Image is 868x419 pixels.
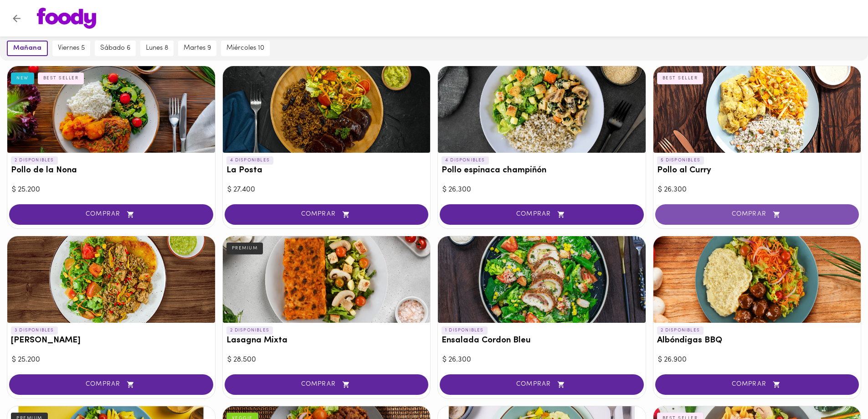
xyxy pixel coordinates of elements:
span: viernes 5 [58,44,85,52]
button: COMPRAR [655,374,859,395]
div: Pollo de la Nona [7,66,215,153]
span: COMPRAR [667,381,848,388]
div: La Posta [223,66,431,153]
div: PREMIUM [226,243,263,254]
h3: Lasagna Mixta [226,336,427,346]
button: COMPRAR [225,374,429,395]
h3: La Posta [226,166,427,176]
div: BEST SELLER [657,72,704,84]
span: COMPRAR [236,211,417,218]
div: $ 26.300 [658,185,857,195]
p: 5 DISPONIBLES [657,156,704,165]
iframe: Messagebird Livechat Widget [815,366,859,410]
div: $ 26.300 [442,185,641,195]
span: COMPRAR [451,211,632,218]
div: Lasagna Mixta [223,236,431,323]
div: Ensalada Cordon Bleu [438,236,646,323]
span: martes 9 [184,44,211,52]
p: 2 DISPONIBLES [657,326,704,335]
div: $ 26.900 [658,355,857,365]
button: miércoles 10 [221,41,270,56]
h3: [PERSON_NAME] [11,336,211,346]
p: 2 DISPONIBLES [11,156,58,165]
div: BEST SELLER [38,72,84,84]
div: $ 27.400 [227,185,426,195]
h3: Pollo espinaca champiñón [442,166,642,176]
span: COMPRAR [451,381,632,388]
div: Arroz chaufa [7,236,215,323]
span: COMPRAR [236,381,417,388]
h3: Ensalada Cordon Bleu [442,336,642,346]
button: COMPRAR [440,204,644,225]
span: miércoles 10 [226,44,264,52]
button: Volver [5,7,28,30]
div: $ 28.500 [227,355,426,365]
span: COMPRAR [667,211,848,218]
div: $ 26.300 [442,355,641,365]
button: COMPRAR [440,374,644,395]
span: lunes 8 [146,44,168,52]
button: COMPRAR [9,374,213,395]
p: 4 DISPONIBLES [442,156,489,165]
p: 3 DISPONIBLES [11,326,58,335]
span: sábado 6 [100,44,130,52]
h3: Pollo al Curry [657,166,858,176]
h3: Albóndigas BBQ [657,336,858,346]
div: $ 25.200 [12,355,211,365]
div: Pollo espinaca champiñón [438,66,646,153]
span: mañana [13,44,41,52]
button: COMPRAR [9,204,213,225]
div: NEW [11,72,34,84]
p: 4 DISPONIBLES [226,156,274,165]
button: martes 9 [178,41,216,56]
span: COMPRAR [21,381,202,388]
p: 2 DISPONIBLES [226,326,273,335]
p: 1 DISPONIBLES [442,326,488,335]
button: mañana [7,41,48,56]
div: Pollo al Curry [653,66,861,153]
div: $ 25.200 [12,185,211,195]
img: logo.png [37,8,96,29]
h3: Pollo de la Nona [11,166,211,176]
button: viernes 5 [52,41,90,56]
span: COMPRAR [21,211,202,218]
button: lunes 8 [140,41,174,56]
button: COMPRAR [655,204,859,225]
button: COMPRAR [225,204,429,225]
button: sábado 6 [95,41,136,56]
div: Albóndigas BBQ [653,236,861,323]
